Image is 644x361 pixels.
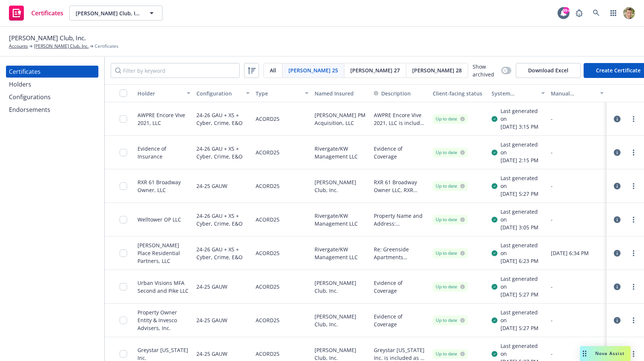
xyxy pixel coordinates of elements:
[312,304,370,337] div: [PERSON_NAME] Club, Inc.
[548,84,607,102] button: Manual certificate last generated
[120,317,127,324] input: Toggle Row Selected
[551,216,604,223] div: -
[589,6,604,21] a: Search
[516,63,581,78] button: Download Excel
[606,6,621,21] a: Switch app
[256,174,280,198] div: ACORD25
[312,169,370,203] div: [PERSON_NAME] Club, Inc.
[138,241,190,265] div: [PERSON_NAME] Place Residential Partners, LLC
[138,178,190,194] div: RXR 61 Broadway Owner, LLC
[629,349,638,358] a: more
[6,78,98,90] a: Holders
[374,313,427,328] span: Evidence of Coverage
[436,317,465,324] div: Up to date
[629,182,638,191] a: more
[629,215,638,224] a: more
[312,136,370,169] div: Rivergate/KW Management LLC
[288,66,338,74] span: [PERSON_NAME] 25
[120,249,127,257] input: Toggle Row Selected
[120,182,127,190] input: Toggle Row Selected
[629,114,638,123] a: more
[551,182,604,190] div: -
[629,249,638,258] a: more
[256,241,280,265] div: ACORD25
[430,84,489,102] button: Client-facing status
[31,10,63,16] span: Certificates
[374,145,427,160] button: Evidence of Coverage
[135,84,193,102] button: Holder
[196,274,227,299] div: 24-25 GAUW
[76,9,140,17] span: [PERSON_NAME] Club, Inc.
[120,216,127,223] input: Toggle Row Selected
[256,274,280,299] div: ACORD25
[196,174,227,198] div: 24-25 GAUW
[34,43,89,50] a: [PERSON_NAME] Club, Inc.
[501,257,545,265] div: [DATE] 6:23 PM
[436,149,465,156] div: Up to date
[196,90,241,97] div: Configuration
[312,102,370,136] div: [PERSON_NAME] PM Acquisition, LLC
[138,216,181,223] div: Welltower OP LLC
[551,316,604,324] div: -
[374,245,427,261] button: Re: Greenside Apartments Evidence of Coverage
[256,90,300,97] div: Type
[501,342,545,358] div: Last generated on
[196,140,249,164] div: 24-26 GAU + XS + Cyber, Crime, E&O
[6,3,66,23] a: Certificates
[580,346,589,361] div: Drag to move
[69,6,162,21] button: [PERSON_NAME] Club, Inc.
[256,308,280,332] div: ACORD25
[6,104,98,116] a: Endorsements
[312,270,370,304] div: [PERSON_NAME] Club, Inc.
[256,107,280,131] div: ACORD25
[551,115,604,123] div: -
[138,90,182,97] div: Holder
[595,350,625,357] span: Nova Assist
[473,63,498,78] span: Show archived
[374,212,427,227] button: Property Name and Address: [PERSON_NAME] Millennium, [STREET_ADDRESS][GEOGRAPHIC_DATA] Drive Prop...
[9,91,51,103] div: Configurations
[120,115,127,123] input: Toggle Row Selected
[501,156,545,164] div: [DATE] 2:15 PM
[253,84,312,102] button: Type
[196,241,249,265] div: 24-26 GAU + XS + Cyber, Crime, E&O
[120,350,127,358] input: Toggle Row Selected
[312,236,370,270] div: Rivergate/KW Management LLC
[196,207,249,232] div: 24-26 GAU + XS + Cyber, Crime, E&O
[501,174,545,190] div: Last generated on
[501,324,545,332] div: [DATE] 5:27 PM
[436,116,465,122] div: Up to date
[256,140,280,164] div: ACORD25
[120,283,127,291] input: Toggle Row Selected
[374,90,411,97] button: Description
[501,241,545,257] div: Last generated on
[551,90,596,97] div: Manual certificate last generated
[196,308,227,332] div: 24-25 GAUW
[138,308,190,332] div: Property Owner Entity & Invesco Advisers, Inc.
[572,6,587,21] a: Report a Bug
[9,78,31,90] div: Holders
[374,279,427,295] button: Evidence of Coverage
[6,91,98,103] a: Configurations
[374,178,427,194] span: RXR 61 Broadway Owner LLC, RXR Property Management LLC, RXR Partners LLC, RXR Realty LLC, its aff...
[501,123,545,131] div: [DATE] 3:15 PM
[374,111,427,127] button: AWPRE Encore Vive 2021, LLC is included as Additional Insured where required by written contract.
[436,351,465,357] div: Up to date
[492,90,536,97] div: System certificate last generated
[501,275,545,291] div: Last generated on
[120,149,127,156] input: Toggle Row Selected
[9,33,86,43] span: [PERSON_NAME] Club, Inc.
[412,66,462,74] span: [PERSON_NAME] 28
[551,249,604,257] div: [DATE] 6:34 PM
[436,283,465,290] div: Up to date
[138,145,190,160] div: Evidence of Insurance
[138,111,190,127] div: AWPRE Encore Vive 2021, LLC
[629,148,638,157] a: more
[138,279,190,295] div: Urban Visions MFA Second and Pike LLC
[629,316,638,325] a: more
[551,283,604,291] div: -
